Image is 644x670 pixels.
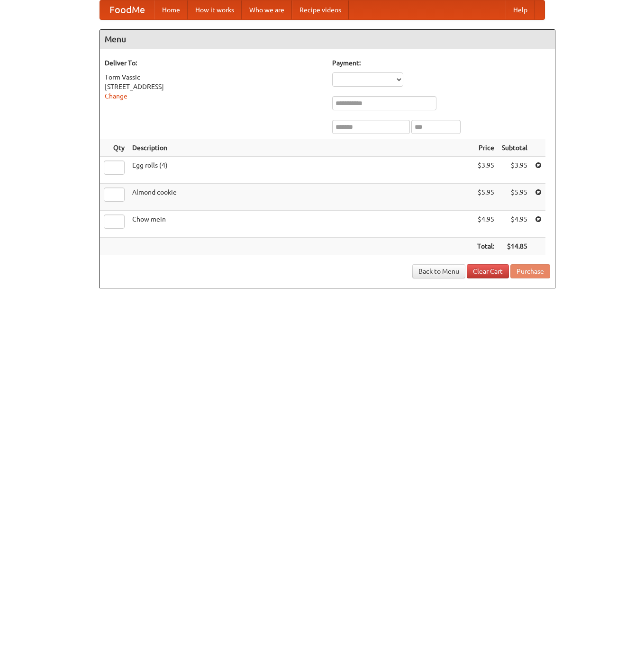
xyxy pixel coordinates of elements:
[467,264,509,278] a: Clear Cart
[100,139,128,157] th: Qty
[473,157,498,184] td: $3.95
[128,184,473,211] td: Almond cookie
[128,139,473,157] th: Description
[498,157,531,184] td: $3.95
[242,0,292,19] a: Who we are
[473,211,498,238] td: $4.95
[412,264,465,278] a: Back to Menu
[154,0,188,19] a: Home
[498,139,531,157] th: Subtotal
[473,238,498,255] th: Total:
[498,238,531,255] th: $14.85
[105,92,127,100] a: Change
[100,30,555,49] h4: Menu
[292,0,349,19] a: Recipe videos
[473,184,498,211] td: $5.95
[506,0,535,19] a: Help
[105,58,323,68] h5: Deliver To:
[510,264,550,278] button: Purchase
[188,0,242,19] a: How it works
[332,58,550,68] h5: Payment:
[105,82,323,91] div: [STREET_ADDRESS]
[498,184,531,211] td: $5.95
[498,211,531,238] td: $4.95
[105,72,323,82] div: Torm Vassic
[128,211,473,238] td: Chow mein
[128,157,473,184] td: Egg rolls (4)
[100,0,154,19] a: FoodMe
[473,139,498,157] th: Price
